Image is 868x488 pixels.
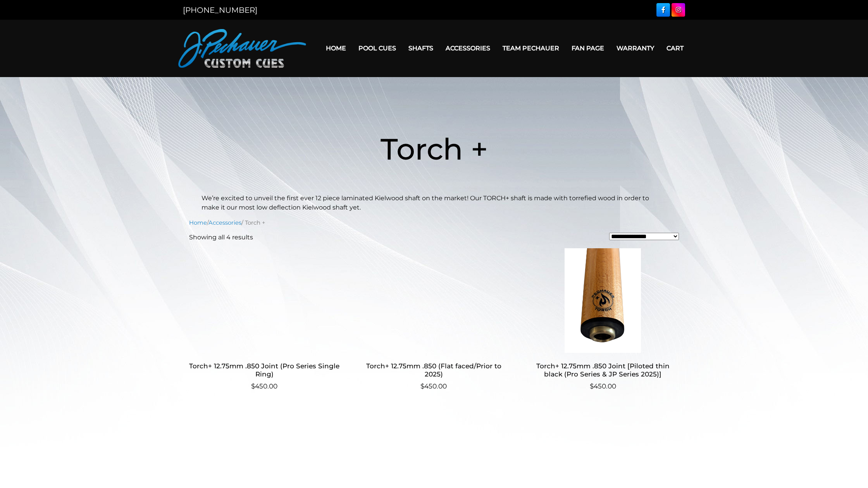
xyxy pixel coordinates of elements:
a: Home [189,219,207,226]
a: Torch+ 12.75mm .850 Joint [Piloted thin black (Pro Series & JP Series 2025)] $450.00 [527,248,678,391]
a: Team Pechauer [496,38,565,58]
p: We’re excited to unveil the first ever 12 piece laminated Kielwood shaft on the market! Our TORCH... [201,194,666,212]
select: Shop order [609,233,679,240]
a: Accessories [439,38,496,58]
h2: Torch+ 12.75mm .850 (Flat faced/Prior to 2025) [358,359,509,381]
p: Showing all 4 results [189,233,253,242]
img: Torch+ 12.75mm .850 Joint (Pro Series Single Ring) [189,248,340,353]
h2: Torch+ 12.75mm .850 Joint [Piloted thin black (Pro Series & JP Series 2025)] [527,359,678,381]
h2: Torch+ 12.75mm .850 Joint (Pro Series Single Ring) [189,359,340,381]
a: Accessories [208,219,241,226]
bdi: 450.00 [420,382,447,390]
img: Torch+ 12.75mm .850 Joint [Piloted thin black (Pro Series & JP Series 2025)] [527,248,678,353]
a: Cart [660,38,690,58]
bdi: 450.00 [251,382,277,390]
span: $ [251,382,255,390]
a: Pool Cues [352,38,402,58]
span: Torch + [381,131,488,167]
a: [PHONE_NUMBER] [183,5,257,15]
a: Shafts [402,38,439,58]
span: $ [590,382,594,390]
span: $ [420,382,424,390]
a: Torch+ 12.75mm .850 (Flat faced/Prior to 2025) $450.00 [358,248,509,391]
img: Pechauer Custom Cues [178,29,306,68]
bdi: 450.00 [590,382,616,390]
a: Warranty [610,38,660,58]
img: Torch+ 12.75mm .850 (Flat faced/Prior to 2025) [358,248,509,353]
a: Home [320,38,352,58]
a: Fan Page [565,38,610,58]
a: Torch+ 12.75mm .850 Joint (Pro Series Single Ring) $450.00 [189,248,340,391]
nav: Breadcrumb [189,218,679,227]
